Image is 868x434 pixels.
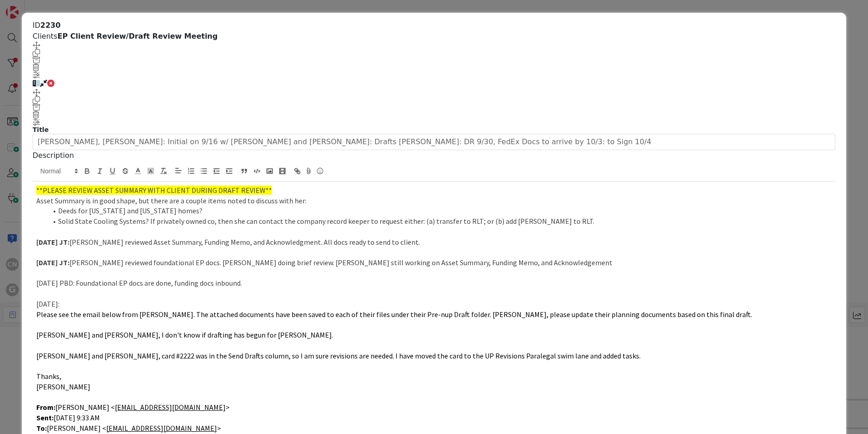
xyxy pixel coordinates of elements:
span: [PERSON_NAME] < [47,424,106,433]
span: [PERSON_NAME] and [PERSON_NAME], I don't know if drafting has begun for [PERSON_NAME]. [36,330,333,339]
span: [DATE] 9:33 AM [54,413,100,422]
p: [DATE] PBD: Foundational EP docs are done, funding docs inbound. [36,278,832,288]
span: Clients [33,32,58,40]
li: Deeds for [US_STATE] and [US_STATE] homes? [47,206,832,216]
a: [EMAIL_ADDRESS][DOMAIN_NAME] [106,424,217,433]
strong: [DATE] JT: [36,258,69,267]
span: ID [33,21,61,30]
b: 2230 [40,21,61,30]
b: EP Client Review/Draft Review Meeting [57,32,217,40]
span: Description [33,151,74,160]
strong: From: [36,403,55,412]
span: **PLEASE REVIEW ASSET SUMMARY WITH CLIENT DURING DRAFT REVIEW** [36,186,272,195]
strong: Sent: [36,413,54,422]
p: [DATE]: [36,299,832,309]
span: [PERSON_NAME] < [55,403,115,412]
span: Thanks, [36,372,61,381]
strong: To: [36,424,47,433]
p: [PERSON_NAME] reviewed Asset Summary, Funding Memo, and Acknowledgment. All docs ready to send to... [36,237,832,247]
span: > [226,403,230,412]
p: [PERSON_NAME] reviewed foundational EP docs. [PERSON_NAME] doing brief review. [PERSON_NAME] stil... [36,257,832,268]
input: type card name here... [33,134,835,150]
strong: [DATE] JT: [36,237,69,247]
label: Title [33,126,49,134]
span: > [217,424,221,433]
span: [PERSON_NAME] and [PERSON_NAME], card #2222 was in the Send Drafts column, so I am sure revisions... [36,351,641,360]
a: [EMAIL_ADDRESS][DOMAIN_NAME] [115,403,226,412]
p: Asset Summary is in good shape, but there are a couple items noted to discuss with her: [36,196,832,206]
li: Solid State Cooling Systems? If privately owned co, then she can contact the company record keepe... [47,216,832,227]
span: [PERSON_NAME] [36,382,90,391]
span: Please see the email below from [PERSON_NAME]. The attached documents have been saved to each of ... [36,310,752,319]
